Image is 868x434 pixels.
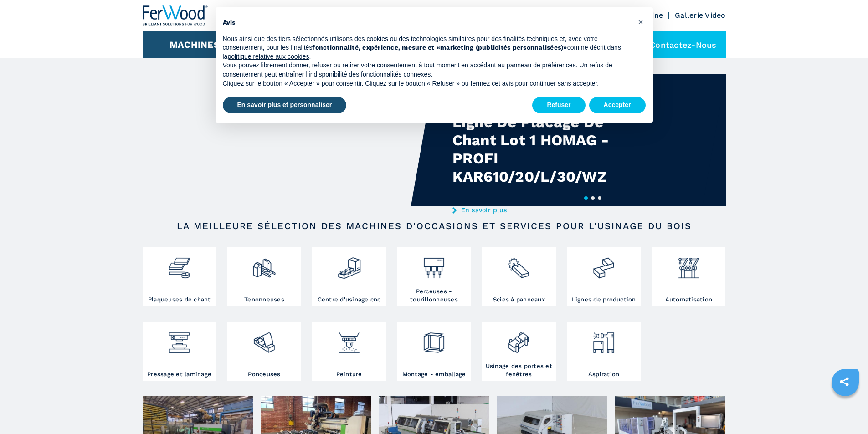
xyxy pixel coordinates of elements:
a: En savoir plus [452,206,631,214]
h3: Ponceuses [248,370,280,378]
a: Usinage des portes et fenêtres [482,322,556,381]
img: linee_di_produzione_2.png [591,249,616,280]
iframe: Chat [829,393,861,427]
img: squadratrici_2.png [252,249,276,280]
a: Perceuses - tourillonneuses [397,247,471,306]
a: politique relative aux cookies [227,53,309,60]
h3: Perceuses - tourillonneuses [399,287,468,304]
img: verniciatura_1.png [337,324,361,355]
button: 3 [598,196,601,200]
img: levigatrici_2.png [252,324,276,355]
h3: Montage - emballage [402,370,466,378]
h3: Automatisation [665,296,713,304]
a: Pressage et laminage [143,322,216,381]
a: Plaqueuses de chant [143,247,216,306]
p: Cliquez sur le bouton « Accepter » pour consentir. Cliquez sur le bouton « Refuser » ou fermez ce... [223,79,631,88]
a: Gallerie Video [675,11,726,20]
p: Vous pouvez librement donner, refuser ou retirer votre consentement à tout moment en accédant au ... [223,61,631,79]
h2: LA MEILLEURE SÉLECTION DES MACHINES D'OCCASIONS ET SERVICES POUR L'USINAGE DU BOIS [172,220,697,231]
span: × [638,16,643,27]
button: Refuser [532,97,585,113]
h3: Scies à panneaux [493,296,545,304]
img: lavorazione_porte_finestre_2.png [507,324,531,355]
img: centro_di_lavoro_cnc_2.png [337,249,361,280]
div: Contactez-nous [627,31,726,58]
button: Fermer cet avis [634,15,648,29]
h3: Pressage et laminage [147,370,211,378]
h3: Plaqueuses de chant [148,296,211,304]
img: aspirazione_1.png [591,324,616,355]
a: sharethis [833,370,856,393]
strong: fonctionnalité, expérience, mesure et «marketing (publicités personnalisées)» [312,44,567,51]
p: Nous ainsi que des tiers sélectionnés utilisons des cookies ou des technologies similaires pour d... [223,35,631,61]
a: Scies à panneaux [482,247,556,306]
a: Automatisation [652,247,725,306]
h3: Tenonneuses [244,296,284,304]
a: Lignes de production [567,247,641,306]
img: foratrici_inseritrici_2.png [422,249,446,280]
a: Aspiration [567,322,641,381]
h3: Lignes de production [572,296,636,304]
video: Your browser does not support the video tag. [143,74,434,206]
button: 1 [584,196,588,200]
a: Peinture [312,322,386,381]
img: sezionatrici_2.png [507,249,531,280]
a: Centre d'usinage cnc [312,247,386,306]
button: Accepter [589,97,646,113]
a: Tenonneuses [227,247,301,306]
img: bordatrici_1.png [167,249,191,280]
a: Montage - emballage [397,322,471,381]
button: Machines [169,39,220,50]
h3: Usinage des portes et fenêtres [484,362,554,378]
img: montaggio_imballaggio_2.png [422,324,446,355]
img: Ferwood [143,5,208,26]
img: pressa-strettoia.png [167,324,191,355]
button: En savoir plus et personnaliser [223,97,347,113]
h3: Centre d'usinage cnc [318,296,381,304]
h2: Avis [223,18,631,27]
h3: Peinture [336,370,362,378]
button: 2 [591,196,595,200]
img: automazione.png [677,249,701,280]
h3: Aspiration [588,370,620,378]
a: Ponceuses [227,322,301,381]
